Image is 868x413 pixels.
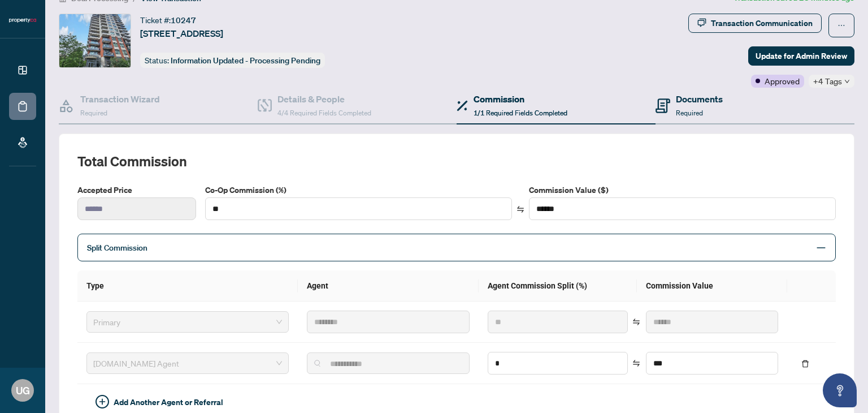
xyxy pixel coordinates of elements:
h4: Documents [676,92,723,106]
span: minus [816,243,826,253]
span: Information Updated - Processing Pending [171,55,320,66]
span: delete [801,360,809,368]
button: Add Another Agent or Referral [86,393,232,411]
span: 4/4 Required Fields Completed [277,109,371,117]
span: +4 Tags [813,75,842,88]
span: Split Commission [87,243,147,253]
th: Type [77,270,298,302]
h4: Commission [474,92,567,106]
img: IMG-W12224313_1.jpg [59,14,131,67]
span: Required [80,109,107,117]
span: Add Another Agent or Referral [114,396,223,408]
span: swap [632,359,640,367]
div: Split Commission [77,234,836,261]
h4: Details & People [277,92,371,106]
h4: Transaction Wizard [80,92,160,106]
button: Open asap [823,373,857,407]
span: [STREET_ADDRESS] [140,27,223,40]
span: Approved [765,75,800,87]
label: Commission Value ($) [529,184,836,196]
div: Status: [140,53,325,68]
span: Property.ca Agent [93,355,282,372]
img: search_icon [314,360,321,367]
th: Agent Commission Split (%) [479,270,637,302]
span: swap [517,205,524,213]
span: ellipsis [837,21,845,29]
div: Transaction Communication [711,14,813,32]
span: 10247 [171,15,196,25]
label: Accepted Price [77,184,196,196]
button: Transaction Communication [688,14,822,33]
button: Update for Admin Review [748,46,854,66]
th: Agent [298,270,479,302]
h2: Total Commission [77,152,836,170]
label: Co-Op Commission (%) [205,184,512,196]
div: Ticket #: [140,14,196,27]
span: Update for Admin Review [756,47,847,65]
span: 1/1 Required Fields Completed [474,109,567,117]
span: UG [16,382,30,398]
th: Commission Value [637,270,787,302]
img: logo [9,17,36,24]
span: swap [632,318,640,326]
span: plus-circle [96,395,109,408]
span: Required [676,109,703,117]
span: Primary [93,313,282,330]
span: down [844,79,850,84]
